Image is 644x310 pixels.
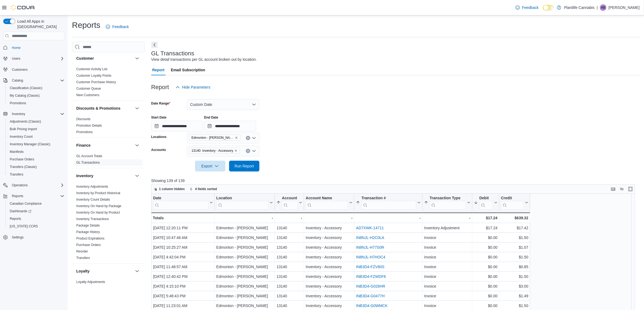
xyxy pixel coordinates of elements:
[76,106,120,111] h3: Discounts & Promotions
[151,101,170,106] label: Date Range
[151,135,167,139] label: Locations
[76,86,101,91] span: Customer Queue
[522,5,539,10] span: Feedback
[8,200,44,207] a: Canadian Compliance
[8,215,23,222] a: Reports
[10,182,30,188] button: Operations
[8,126,39,132] a: Bulk Pricing Import
[76,67,107,71] a: Customer Activity List
[424,215,470,221] div: -
[76,230,100,234] a: Package History
[216,274,273,280] div: Edmonton - [PERSON_NAME]
[76,130,93,134] a: Promotions
[10,182,64,188] span: Operations
[153,244,213,251] div: [DATE] 10:25:27 AM
[10,44,64,51] span: Home
[474,215,497,221] div: $17.24
[76,161,100,164] a: GL Transactions
[8,100,64,106] span: Promotions
[10,224,38,228] span: [US_STATE] CCRS
[5,171,67,178] button: Transfers
[198,161,222,171] span: Export
[189,148,240,154] span: 13140: Inventory - Accessory
[151,115,167,120] label: Start Date
[627,186,634,192] button: Enter fullscreen
[8,171,64,178] span: Transfers
[10,150,24,154] span: Manifests
[252,149,256,153] button: Open list of options
[501,254,528,261] div: $1.50
[216,225,273,231] div: Edmonton - [PERSON_NAME]
[356,304,388,308] a: INB3D4-G0WMCK
[306,196,352,210] button: Account Name
[5,163,67,171] button: Transfers (Classic)
[151,84,169,90] h3: Report
[153,196,209,201] div: Date
[430,196,466,210] div: Transaction Type
[10,66,30,73] a: Customers
[597,4,598,11] p: |
[501,196,524,210] div: Credit
[282,196,298,201] div: Account #
[474,264,497,270] div: $0.00
[8,141,64,147] span: Inventory Manager (Classic)
[356,284,385,289] a: INB3D4-G026HR
[430,196,466,201] div: Transaction Type
[246,136,250,140] button: Clear input
[76,268,133,274] button: Loyalty
[10,217,21,221] span: Reports
[195,161,225,171] button: Export
[76,280,105,284] span: Loyalty Adjustments
[1,233,67,241] button: Settings
[600,4,606,11] div: Aran Bhagrath
[76,197,110,202] span: Inventory Count Details
[474,254,497,261] div: $0.00
[501,264,528,270] div: $0.85
[76,237,104,240] a: Product Expirations
[76,56,133,61] button: Customer
[11,5,35,10] img: Cova
[76,223,100,228] span: Package Details
[609,4,640,11] p: [PERSON_NAME]
[187,186,219,192] button: 4 fields sorted
[76,87,101,90] a: Customer Queue
[12,183,28,187] span: Operations
[1,110,67,118] button: Inventory
[474,196,497,210] button: Debit
[216,254,273,261] div: Edmonton - [PERSON_NAME]
[276,196,302,210] button: Account #
[76,230,100,234] span: Package History
[216,244,273,251] div: Edmonton - [PERSON_NAME]
[8,126,64,132] span: Bulk Pricing Import
[10,209,31,213] span: Dashboards
[10,157,34,161] span: Purchase Orders
[5,125,67,133] button: Bulk Pricing Import
[246,149,250,153] button: Clear input
[8,149,26,155] a: Manifests
[76,124,102,127] a: Promotion Details
[282,196,298,210] div: Account #
[76,191,120,195] span: Inventory by Product Historical
[76,217,109,221] a: Inventory Transactions
[76,211,120,214] a: Inventory On Hand by Product
[8,164,64,170] span: Transfers (Classic)
[134,142,140,149] button: Finance
[1,181,67,189] button: Operations
[76,143,133,148] button: Finance
[76,117,91,121] a: Discounts
[76,204,121,208] a: Inventory On Hand by Package
[195,187,217,191] span: 4 fields sorted
[189,135,240,141] span: Edmonton - Hollick Kenyon
[153,254,213,261] div: [DATE] 4:42:04 PM
[276,225,302,231] div: 13140
[76,184,108,189] span: Inventory Adjustments
[10,165,37,169] span: Transfers (Classic)
[10,134,33,139] span: Inventory Count
[216,215,273,221] div: -
[72,66,145,100] div: Customer
[501,274,528,280] div: $1.50
[276,215,302,221] div: -
[5,92,67,99] button: My Catalog (Classic)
